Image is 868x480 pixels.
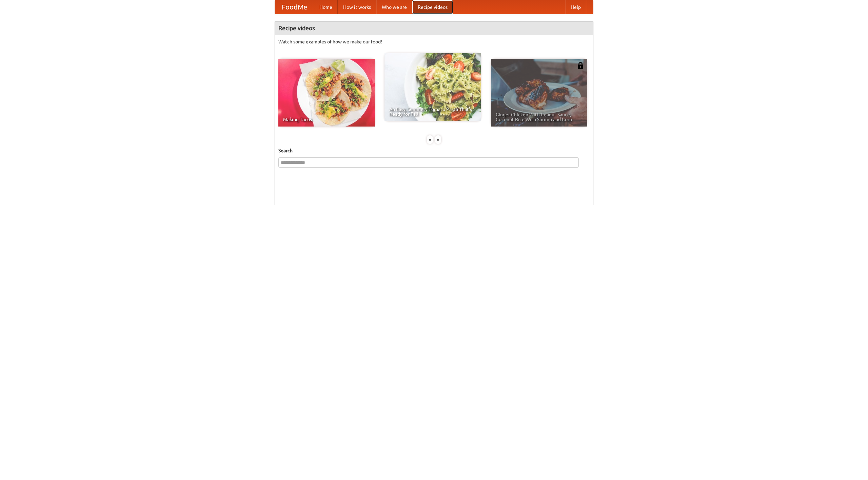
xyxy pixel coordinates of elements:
a: Help [565,0,586,14]
p: Watch some examples of how we make our food! [278,38,590,45]
h4: Recipe videos [275,21,593,35]
a: Who we are [376,0,412,14]
div: » [435,135,441,144]
h5: Search [278,147,590,154]
a: FoodMe [275,0,314,14]
div: « [427,135,433,144]
img: 483408.png [577,62,584,69]
a: How it works [338,0,376,14]
span: Making Tacos [283,117,370,122]
span: An Easy, Summery Tomato Pasta That's Ready for Fall [389,107,476,116]
a: An Easy, Summery Tomato Pasta That's Ready for Fall [384,53,481,121]
a: Home [314,0,338,14]
a: Recipe videos [412,0,453,14]
a: Making Tacos [278,59,375,127]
